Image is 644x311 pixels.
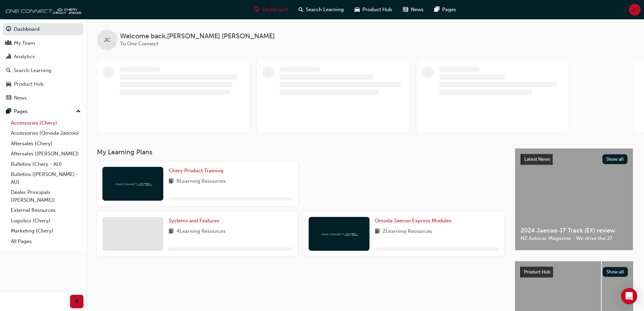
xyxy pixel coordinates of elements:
span: Chery Product Training [169,168,223,174]
div: Open Intercom Messenger [621,288,637,304]
a: Dashboard [3,23,84,36]
span: Pages [442,6,456,14]
div: My Team [14,39,35,47]
img: oneconnect [3,3,81,16]
span: 4 Learning Resources [176,227,226,236]
button: DashboardMy TeamAnalyticsSearch LearningProduct HubNews [3,22,84,105]
span: Product Hub [524,269,550,275]
a: Latest NewsShow all [521,154,627,165]
span: 8 Learning Resources [176,177,226,186]
a: External Resources [8,205,84,216]
span: news-icon [6,95,11,101]
button: Show all [603,267,628,277]
span: pages-icon [434,5,439,14]
img: oneconnect [320,230,358,237]
button: Show all [602,154,628,164]
span: NZ Autocar Magazine - We drive the J7. [521,235,627,242]
h3: My Learning Plans [97,148,504,156]
span: News [411,6,424,14]
span: up-icon [76,107,81,116]
span: Welcome back , [PERSON_NAME] [PERSON_NAME] [120,32,275,40]
a: Accessories (Omoda Jaecoo) [8,128,84,138]
span: book-icon [169,227,174,236]
span: news-icon [403,5,408,14]
span: search-icon [6,68,11,74]
span: people-icon [6,40,11,46]
a: Bulletins (Chery - AU) [8,159,84,170]
span: Latest News [524,156,550,162]
a: Aftersales ([PERSON_NAME]) [8,149,84,159]
span: Systems and Features [169,218,219,224]
a: Search Learning [3,64,84,77]
a: Marketing (Chery) [8,226,84,236]
a: Product Hub [3,78,84,90]
a: Accessories (Chery) [8,118,84,128]
a: Product HubShow all [520,267,628,277]
button: Pages [3,105,84,118]
a: Chery Product Training [169,167,226,175]
a: News [3,92,84,104]
span: 2024 Jaecoo J7 Track (EX) review [521,227,627,235]
span: chart-icon [6,54,11,60]
a: Bulletins ([PERSON_NAME] - AU) [8,169,84,187]
span: book-icon [375,227,380,236]
a: Analytics [3,50,84,63]
img: oneconnect [114,180,151,187]
span: car-icon [6,81,11,87]
a: My Team [3,37,84,49]
span: Product Hub [362,6,392,14]
span: guage-icon [254,5,259,14]
a: Dealer Principals ([PERSON_NAME]) [8,187,84,205]
a: news-iconNews [398,3,429,17]
a: search-iconSearch Learning [293,3,349,17]
span: JC [631,6,638,14]
span: prev-icon [74,297,79,306]
a: pages-iconPages [429,3,461,17]
a: All Pages [8,236,84,247]
span: Dashboard [262,6,288,14]
div: Product Hub [14,80,44,88]
span: car-icon [355,5,360,14]
span: guage-icon [6,26,11,32]
div: Search Learning [14,67,51,74]
span: book-icon [169,177,174,186]
span: search-icon [299,5,303,14]
button: JC [629,4,641,16]
a: car-iconProduct Hub [349,3,398,17]
span: To One Connect [120,41,158,47]
span: pages-icon [6,109,11,115]
a: Logistics (Chery) [8,216,84,226]
div: Pages [14,108,28,115]
a: Systems and Features [169,217,222,225]
span: JC [104,36,111,44]
a: guage-iconDashboard [249,3,293,17]
span: 2 Learning Resources [383,227,432,236]
a: Aftersales (Chery) [8,138,84,149]
span: Search Learning [306,6,344,14]
div: Analytics [14,53,35,61]
span: Omoda Jaecoo Express Modules [375,218,452,224]
a: Omoda Jaecoo Express Modules [375,217,454,225]
a: Latest NewsShow all2024 Jaecoo J7 Track (EX) reviewNZ Autocar Magazine - We drive the J7. [515,148,633,250]
div: News [14,94,27,102]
